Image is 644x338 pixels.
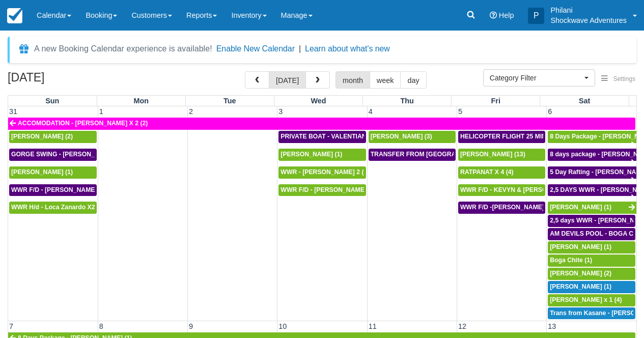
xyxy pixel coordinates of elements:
[548,255,635,267] a: Boga Chite (1)
[460,151,525,158] span: [PERSON_NAME] (13)
[548,149,636,161] a: 8 days package - [PERSON_NAME] X1 (1)
[400,71,426,89] button: day
[34,43,212,55] div: A new Booking Calendar experience is available!
[9,149,97,161] a: GORGE SWING - [PERSON_NAME] X 2 (2)
[369,149,456,161] a: TRANSFER FROM [GEOGRAPHIC_DATA] TO VIC FALLS - [PERSON_NAME] X 1 (1)
[216,44,295,54] button: Enable New Calendar
[550,270,611,277] span: [PERSON_NAME] (2)
[98,322,104,330] span: 8
[278,149,366,161] a: [PERSON_NAME] (1)
[550,243,611,250] span: [PERSON_NAME] (1)
[548,268,635,280] a: [PERSON_NAME] (2)
[548,228,635,240] a: AM DEVILS POOL - BOGA CHITE X 1 (1)
[8,118,635,130] a: ACCOMODATION - [PERSON_NAME] X 2 (2)
[98,107,104,116] span: 1
[528,8,544,24] div: P
[305,44,390,53] a: Learn about what's new
[311,97,326,105] span: Wed
[269,71,306,89] button: [DATE]
[9,131,97,143] a: [PERSON_NAME] (2)
[595,72,641,87] button: Settings
[490,12,497,19] i: Help
[548,202,636,214] a: [PERSON_NAME] (1)
[550,296,622,303] span: [PERSON_NAME] x 1 (4)
[278,184,366,196] a: WWR F/D - [PERSON_NAME] x3 (3)
[458,149,545,161] a: [PERSON_NAME] (13)
[188,107,194,116] span: 2
[458,184,545,196] a: WWR F/D - KEVYN & [PERSON_NAME] 2 (2)
[11,133,73,140] span: [PERSON_NAME] (2)
[458,202,545,214] a: WWR F/D -[PERSON_NAME] X 15 (15)
[277,322,288,330] span: 10
[188,322,194,330] span: 9
[278,166,366,179] a: WWR - [PERSON_NAME] 2 (2)
[457,322,467,330] span: 12
[11,204,104,211] span: WWR H/d - Loca Zanardo X2 (2)
[371,133,432,140] span: [PERSON_NAME] (3)
[550,283,611,290] span: [PERSON_NAME] (1)
[11,186,118,193] span: WWR F/D - [PERSON_NAME] X 1 (1)
[369,131,456,143] a: [PERSON_NAME] (3)
[460,186,590,193] span: WWR F/D - KEVYN & [PERSON_NAME] 2 (2)
[8,322,14,330] span: 7
[400,97,413,105] span: Thu
[9,166,97,179] a: [PERSON_NAME] (1)
[18,120,148,127] span: ACCOMODATION - [PERSON_NAME] X 2 (2)
[613,75,635,82] span: Settings
[458,166,545,179] a: RATPANAT X 4 (4)
[499,11,514,19] span: Help
[548,307,635,320] a: Trans from Kasane - [PERSON_NAME] X4 (4)
[7,8,22,23] img: checkfront-main-nav-mini-logo.png
[548,241,635,253] a: [PERSON_NAME] (1)
[281,133,440,140] span: PRIVATE BOAT - VALENTIAN [PERSON_NAME] X 4 (4)
[548,131,636,143] a: 8 Days Package - [PERSON_NAME] (1)
[11,151,135,158] span: GORGE SWING - [PERSON_NAME] X 2 (2)
[547,322,557,330] span: 13
[460,133,625,140] span: HELICOPTER FLIGHT 25 MINS- [PERSON_NAME] X1 (1)
[457,107,463,116] span: 5
[11,168,73,176] span: [PERSON_NAME] (1)
[281,186,384,193] span: WWR F/D - [PERSON_NAME] x3 (3)
[491,97,500,105] span: Fri
[458,131,545,143] a: HELICOPTER FLIGHT 25 MINS- [PERSON_NAME] X1 (1)
[45,97,59,105] span: Sun
[548,215,635,227] a: 2,5 days WWR - [PERSON_NAME] X2 (2)
[8,71,136,90] h2: [DATE]
[490,73,582,83] span: Category Filter
[548,281,635,293] a: [PERSON_NAME] (1)
[9,184,97,196] a: WWR F/D - [PERSON_NAME] X 1 (1)
[277,107,284,116] span: 3
[547,107,553,116] span: 6
[550,5,627,15] p: Philani
[483,69,595,87] button: Category Filter
[281,151,342,158] span: [PERSON_NAME] (1)
[281,168,369,176] span: WWR - [PERSON_NAME] 2 (2)
[550,15,627,25] p: Shockwave Adventures
[548,184,636,196] a: 2,5 DAYS WWR - [PERSON_NAME] X1 (1)
[370,71,401,89] button: week
[8,107,18,116] span: 31
[548,166,636,179] a: 5 Day Rafting - [PERSON_NAME] X1 (1)
[371,151,615,158] span: TRANSFER FROM [GEOGRAPHIC_DATA] TO VIC FALLS - [PERSON_NAME] X 1 (1)
[579,97,590,105] span: Sat
[460,168,514,176] span: RATPANAT X 4 (4)
[368,322,378,330] span: 11
[335,71,370,89] button: month
[299,44,301,53] span: |
[9,202,97,214] a: WWR H/d - Loca Zanardo X2 (2)
[133,97,149,105] span: Mon
[278,131,366,143] a: PRIVATE BOAT - VALENTIAN [PERSON_NAME] X 4 (4)
[550,204,611,211] span: [PERSON_NAME] (1)
[460,204,572,211] span: WWR F/D -[PERSON_NAME] X 15 (15)
[548,294,635,306] a: [PERSON_NAME] x 1 (4)
[223,97,236,105] span: Tue
[550,257,592,264] span: Boga Chite (1)
[368,107,374,116] span: 4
